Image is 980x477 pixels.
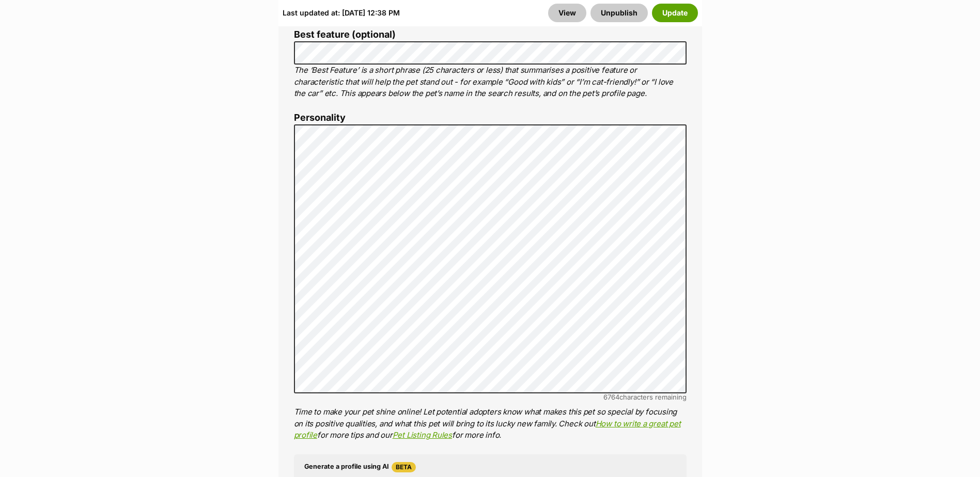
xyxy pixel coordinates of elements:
[652,4,698,22] button: Update
[294,393,687,401] div: characters remaining
[548,4,586,22] a: View
[392,462,416,472] span: Beta
[283,4,400,22] div: Last updated at: [DATE] 12:38 PM
[294,29,687,40] label: Best feature (optional)
[304,462,676,472] h4: Generate a profile using AI
[603,393,619,401] span: 6764
[294,406,687,441] p: Time to make your pet shine online! Let potential adopters know what makes this pet so special by...
[393,430,452,440] a: Pet Listing Rules
[294,419,681,440] a: How to write a great pet profile
[294,65,687,100] p: The ‘Best Feature’ is a short phrase (25 characters or less) that summarises a positive feature o...
[590,4,648,22] button: Unpublish
[294,113,687,123] label: Personality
